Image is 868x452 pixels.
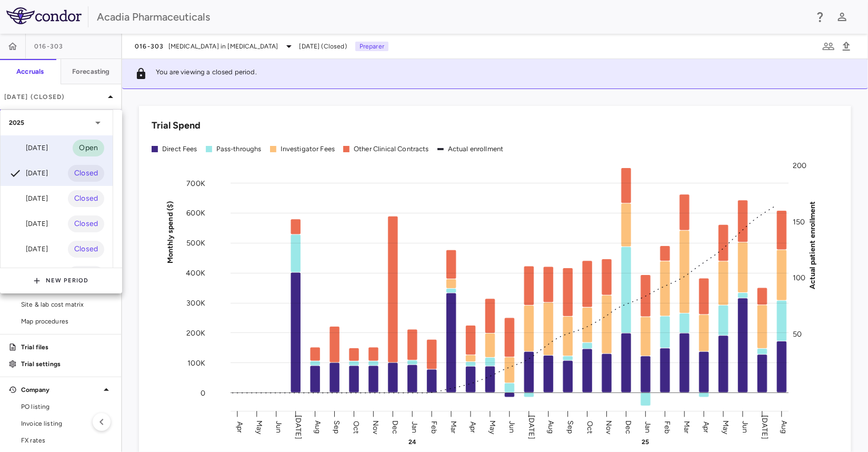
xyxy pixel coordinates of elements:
[68,243,104,255] span: Closed
[9,192,48,205] div: [DATE]
[73,142,104,154] span: Open
[68,193,104,204] span: Closed
[68,168,104,179] span: Closed
[9,167,48,180] div: [DATE]
[9,142,48,154] div: [DATE]
[9,218,48,230] div: [DATE]
[68,218,104,230] span: Closed
[33,272,89,289] button: New Period
[1,110,113,135] div: 2025
[9,243,48,256] div: [DATE]
[9,118,25,127] p: 2025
